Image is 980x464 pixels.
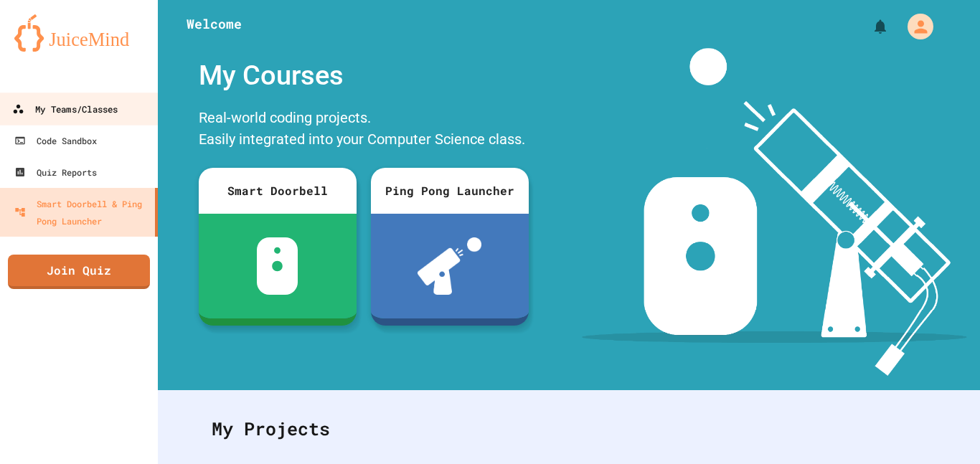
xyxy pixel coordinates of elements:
[257,237,298,295] img: sdb-white.svg
[418,237,481,295] img: ppl-with-ball.png
[582,48,966,376] img: banner-image-my-projects.png
[845,14,892,39] div: My Notifications
[197,401,941,457] div: My Projects
[14,164,97,181] div: Quiz Reports
[199,168,357,214] div: Smart Doorbell
[892,10,937,43] div: My Account
[192,48,536,103] div: My Courses
[14,14,143,52] img: logo-orange.svg
[192,103,536,157] div: Real-world coding projects. Easily integrated into your Computer Science class.
[14,195,149,229] div: Smart Doorbell & Ping Pong Launcher
[371,168,529,214] div: Ping Pong Launcher
[14,132,97,149] div: Code Sandbox
[12,100,118,118] div: My Teams/Classes
[8,255,150,289] a: Join Quiz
